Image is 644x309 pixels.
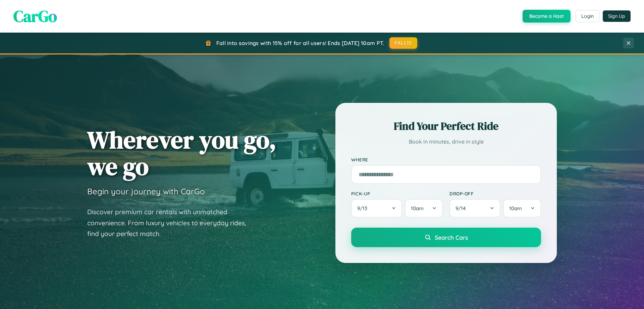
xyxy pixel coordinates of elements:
[449,191,541,196] label: Drop-off
[523,10,571,23] button: Become a Host
[13,5,57,27] span: CarGo
[87,186,205,196] h3: Begin your journey with CarGo
[576,10,599,22] button: Login
[351,228,541,247] button: Search Cars
[435,234,468,241] span: Search Cars
[503,199,541,218] button: 10am
[87,206,255,239] p: Discover premium car rentals with unmatched convenience. From luxury vehicles to everyday rides, ...
[216,40,384,46] span: Fall into savings with 15% off for all users! Ends [DATE] 10am PT.
[351,137,541,147] p: Book in minutes, drive in style
[351,191,443,196] label: Pick-up
[455,205,469,211] span: 9 / 14
[389,37,418,49] button: FALL15
[449,199,500,218] button: 9/14
[411,205,424,211] span: 10am
[357,205,371,211] span: 9 / 13
[87,126,276,180] h1: Wherever you go, we go
[509,205,522,211] span: 10am
[603,10,631,22] button: Sign Up
[351,157,541,162] label: Where
[351,199,402,218] button: 9/13
[405,199,443,218] button: 10am
[351,119,541,133] h2: Find Your Perfect Ride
